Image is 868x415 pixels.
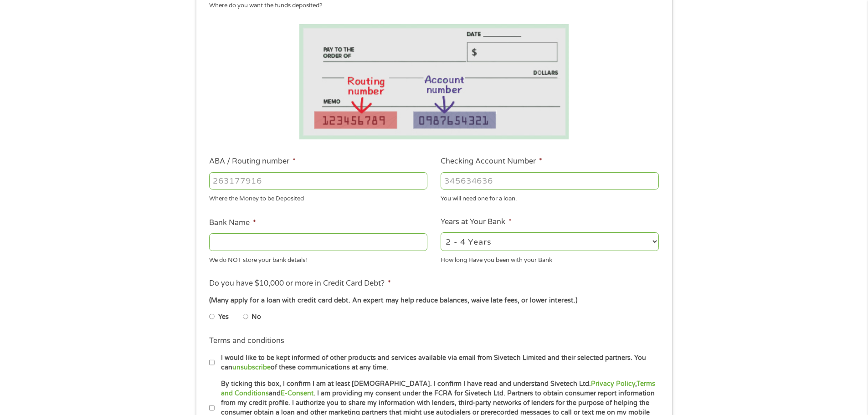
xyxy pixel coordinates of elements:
[441,217,512,227] label: Years at Your Bank
[209,191,427,204] div: Where the Money to be Deposited
[252,312,261,322] label: No
[209,252,427,265] div: We do NOT store your bank details!
[232,364,271,371] a: unsubscribe
[441,172,659,190] input: 345634636
[281,389,313,397] a: E-Consent
[209,172,427,190] input: 263177916
[591,380,635,388] a: Privacy Policy
[441,191,659,204] div: You will need one for a loan.
[441,157,542,166] label: Checking Account Number
[441,252,659,265] div: How long Have you been with your Bank
[209,336,284,346] label: Terms and conditions
[209,218,256,228] label: Bank Name
[218,312,229,322] label: Yes
[215,353,662,373] label: I would like to be kept informed of other products and services available via email from Sivetech...
[209,296,658,306] div: (Many apply for a loan with credit card debt. An expert may help reduce balances, waive late fees...
[209,279,391,288] label: Do you have $10,000 or more in Credit Card Debt?
[299,24,569,139] img: Routing number location
[221,380,655,397] a: Terms and Conditions
[209,1,652,10] div: Where do you want the funds deposited?
[209,157,296,166] label: ABA / Routing number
